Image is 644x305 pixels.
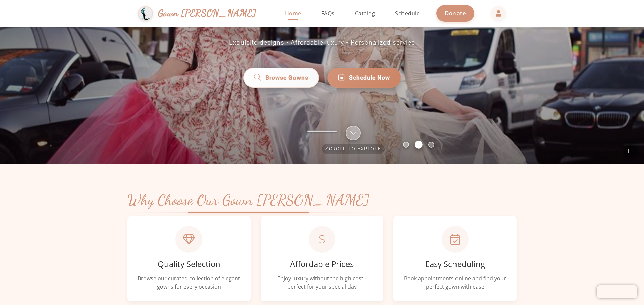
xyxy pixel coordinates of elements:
h3: Easy Scheduling [404,259,506,269]
h3: Quality Selection [138,259,240,269]
span: Catalog [355,10,375,17]
iframe: Chatra live chat [597,285,637,298]
span: Home [285,10,301,17]
p: Enjoy luxury without the high cost - perfect for your special day [271,274,374,291]
span: Donate [445,9,466,17]
p: Exquisite designs • Affordable luxury • Personalized service [171,38,473,48]
span: Schedule [395,10,420,17]
span: Scroll to explore [322,144,385,154]
h3: Affordable Prices [271,259,374,269]
h2: Why Choose Our Gown [PERSON_NAME] [127,191,369,209]
span: Gown [PERSON_NAME] [158,6,256,20]
p: Book appointments online and find your perfect gown with ease [404,274,506,291]
a: Donate [436,5,474,21]
span: Browse Gowns [265,73,308,82]
p: Browse our curated collection of elegant gowns for every occasion [138,274,240,291]
span: FAQs [321,10,335,17]
img: Gown Gmach Logo [138,6,153,21]
span: Schedule Now [349,73,390,82]
a: Gown [PERSON_NAME] [138,4,263,23]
